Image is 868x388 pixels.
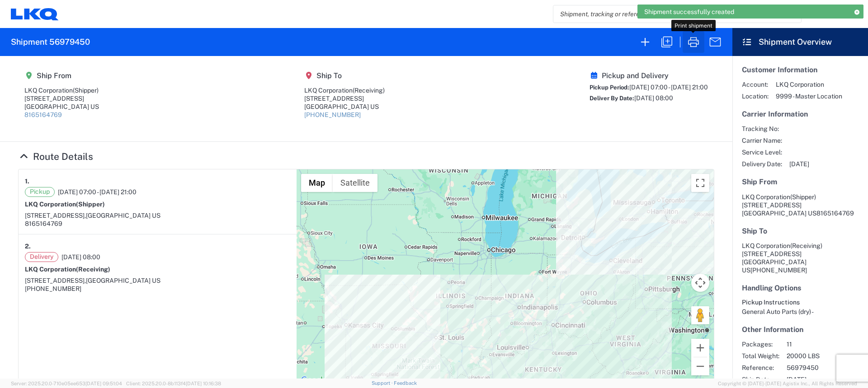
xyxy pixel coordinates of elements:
address: [GEOGRAPHIC_DATA] US [742,242,859,274]
span: Service Level: [742,148,782,156]
span: [DATE] [787,375,864,383]
span: [STREET_ADDRESS] [742,201,802,209]
span: [GEOGRAPHIC_DATA] US [86,277,160,284]
span: Carrier Name: [742,136,782,145]
h5: Handling Options [742,284,859,292]
button: Drag Pegman onto the map to open Street View [691,306,709,324]
span: [DATE] 07:00 - [DATE] 21:00 [629,84,708,91]
span: 56979450 [787,364,864,372]
span: Packages: [742,340,779,348]
span: [STREET_ADDRESS], [25,277,86,284]
span: Pickup Period: [590,84,629,91]
span: Total Weight: [742,352,779,360]
a: 8165164769 [24,111,62,118]
div: [STREET_ADDRESS] [24,94,99,103]
span: (Shipper) [790,193,816,201]
span: (Receiving) [76,266,110,273]
div: [GEOGRAPHIC_DATA] US [304,103,385,111]
a: Support [372,380,394,386]
span: Ship Date: [742,375,779,383]
span: [STREET_ADDRESS], [25,212,86,219]
span: [DATE] 08:00 [61,253,100,261]
h5: Ship To [742,227,859,235]
span: [DATE] 09:51:04 [85,381,122,386]
h5: Ship From [24,71,99,80]
button: Map camera controls [691,274,709,292]
h5: Ship To [304,71,385,80]
a: Feedback [394,380,417,386]
div: General Auto Parts (dry) - [742,308,859,316]
input: Shipment, tracking or reference number [553,5,788,23]
h5: Ship From [742,178,859,186]
span: [PHONE_NUMBER] [750,266,807,274]
div: [PHONE_NUMBER] [25,285,290,293]
button: Toggle fullscreen view [691,174,709,192]
h2: Shipment 56979450 [11,37,90,47]
h5: Carrier Information [742,110,859,118]
span: [DATE] 10:16:38 [186,381,221,386]
span: 8165164769 [816,210,854,217]
strong: LKQ Corporation [25,201,105,208]
span: LKQ Corporation [STREET_ADDRESS] [742,242,822,257]
span: [DATE] 07:00 - [DATE] 21:00 [58,188,137,196]
span: (Receiving) [353,87,385,94]
span: 11 [787,340,864,348]
strong: 2. [25,241,31,252]
span: 9999 - Master Location [776,92,842,100]
button: Show street map [301,174,333,192]
span: Shipment successfully created [644,8,734,16]
button: Show satellite imagery [333,174,377,192]
span: Delivery [25,252,58,262]
h6: Pickup Instructions [742,299,859,306]
div: LKQ Corporation [304,86,385,94]
strong: 1. [25,176,29,187]
a: [PHONE_NUMBER] [304,111,361,118]
button: Zoom out [691,357,709,375]
header: Shipment Overview [732,28,868,56]
span: (Receiving) [790,242,822,249]
span: LKQ Corporation [776,80,842,89]
div: [STREET_ADDRESS] [304,94,385,103]
address: [GEOGRAPHIC_DATA] US [742,193,859,217]
span: [DATE] [789,160,809,168]
h5: Other Information [742,325,859,334]
h5: Pickup and Delivery [590,71,708,80]
span: [DATE] 08:00 [634,94,673,102]
div: 8165164769 [25,220,290,228]
button: Zoom in [691,339,709,357]
span: LKQ Corporation [742,193,790,201]
img: Google [299,374,329,386]
div: [GEOGRAPHIC_DATA] US [24,103,99,111]
strong: LKQ Corporation [25,266,110,273]
span: Location: [742,92,769,100]
span: Account: [742,80,769,89]
span: Deliver By Date: [590,95,634,102]
span: 20000 LBS [787,352,864,360]
span: Copyright © [DATE]-[DATE] Agistix Inc., All Rights Reserved [718,379,857,388]
span: Reference: [742,364,779,372]
a: Open this area in Google Maps (opens a new window) [299,374,329,386]
span: Pickup [25,187,55,197]
span: (Shipper) [76,201,105,208]
span: [GEOGRAPHIC_DATA] US [86,212,160,219]
span: (Shipper) [73,87,99,94]
span: Server: 2025.20.0-710e05ee653 [11,381,122,386]
span: Delivery Date: [742,160,782,168]
span: Tracking No: [742,125,782,133]
span: Client: 2025.20.0-8b113f4 [126,381,221,386]
a: Hide Details [18,151,93,162]
div: LKQ Corporation [24,86,99,94]
h5: Customer Information [742,65,859,74]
